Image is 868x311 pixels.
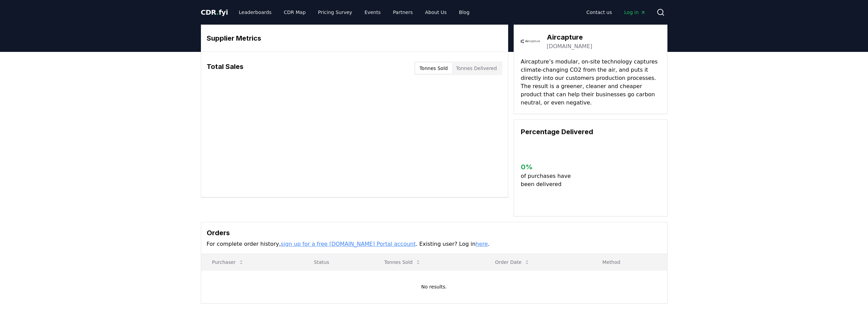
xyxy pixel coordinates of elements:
a: CDR Map [278,6,311,18]
a: CDR.fyi [201,8,228,17]
span: Log in [624,9,645,16]
a: [DOMAIN_NAME] [547,42,592,51]
span: . [216,8,219,16]
a: sign up for a free [DOMAIN_NAME] Portal account [281,241,416,247]
h3: Total Sales [207,61,244,75]
p: of purchases have been delivered [521,172,576,188]
a: Leaderboards [233,6,277,18]
p: Aircapture’s modular, on-site technology captures climate-changing CO2 from the air, and puts it ... [521,58,660,107]
h3: Supplier Metrics [207,33,502,43]
button: Tonnes Sold [379,255,426,269]
a: Partners [387,6,418,18]
button: Purchaser [207,255,249,269]
nav: Main [233,6,475,18]
a: Blog [454,6,475,18]
a: Events [359,6,386,18]
p: Method [597,259,661,266]
h3: Percentage Delivered [521,127,660,137]
a: Contact us [581,6,617,18]
h3: Orders [207,228,662,238]
img: Aircapture-logo [521,32,540,51]
td: No results. [201,270,667,303]
button: Tonnes Delivered [452,63,501,74]
a: Pricing Survey [312,6,357,18]
a: About Us [420,6,452,18]
span: CDR fyi [201,8,228,16]
h3: 0 % [521,162,576,172]
p: For complete order history, . Existing user? Log in . [207,240,662,248]
button: Tonnes Sold [415,63,452,74]
button: Order Date [489,255,535,269]
h3: Aircapture [547,32,592,42]
a: Log in [619,6,651,18]
a: here [475,241,488,247]
p: Status [308,259,368,266]
nav: Main [581,6,651,18]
